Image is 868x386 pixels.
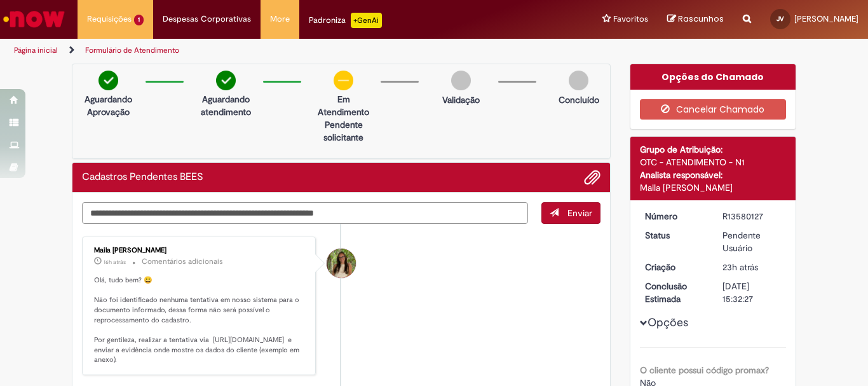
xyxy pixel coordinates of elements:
span: JV [776,15,784,23]
div: Analista responsável: [640,169,787,181]
textarea: Digite sua mensagem aqui... [82,202,528,224]
span: [PERSON_NAME] [794,13,858,24]
div: R13580127 [722,210,782,223]
span: Despesas Corporativas [163,13,251,25]
div: 30/09/2025 09:32:23 [722,261,782,273]
button: Adicionar anexos [584,169,600,186]
time: 30/09/2025 16:26:00 [104,258,126,266]
div: Padroniza [309,13,382,28]
div: [DATE] 15:32:27 [722,280,782,305]
span: Requisições [87,13,132,25]
p: Concluído [559,93,599,106]
span: 23h atrás [722,261,758,273]
p: Aguardando Aprovação [78,93,139,118]
div: Grupo de Atribuição: [640,143,787,156]
h2: Cadastros Pendentes BEES Histórico de tíquete [82,172,203,183]
dt: Conclusão Estimada [635,280,714,305]
span: Rascunhos [678,13,724,25]
dt: Status [635,229,714,242]
img: ServiceNow [1,6,67,32]
p: Pendente solicitante [313,118,374,144]
button: Enviar [541,202,600,224]
p: Validação [442,93,480,106]
span: Favoritos [613,13,648,25]
dt: Número [635,210,714,223]
button: Cancelar Chamado [640,99,787,120]
a: Formulário de Atendimento [85,45,179,55]
div: Maila Melissa De Oliveira [327,249,356,278]
span: 16h atrás [104,258,126,266]
img: check-circle-green.png [98,71,118,90]
a: Rascunhos [667,13,724,25]
div: OTC - ATENDIMENTO - N1 [640,156,787,169]
small: Comentários adicionais [142,256,223,267]
div: Opções do Chamado [630,64,796,90]
div: Maila [PERSON_NAME] [640,181,787,194]
p: Em Atendimento [313,93,374,118]
img: check-circle-green.png [216,71,236,90]
span: More [270,13,290,25]
img: img-circle-grey.png [451,71,471,90]
time: 30/09/2025 09:32:23 [722,261,758,273]
span: 1 [134,15,144,25]
p: +GenAi [351,13,382,28]
b: O cliente possui código promax? [640,364,769,376]
span: Enviar [567,207,592,219]
a: Página inicial [14,45,58,55]
dt: Criação [635,261,714,273]
div: Pendente Usuário [722,229,782,254]
img: img-circle-grey.png [569,71,588,90]
p: Olá, tudo bem? 😀 Não foi identificado nenhuma tentativa em nosso sistema para o documento informa... [94,275,306,365]
p: Aguardando atendimento [195,93,257,118]
ul: Trilhas de página [10,39,569,62]
div: Maila [PERSON_NAME] [94,247,306,254]
img: circle-minus.png [334,71,353,90]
